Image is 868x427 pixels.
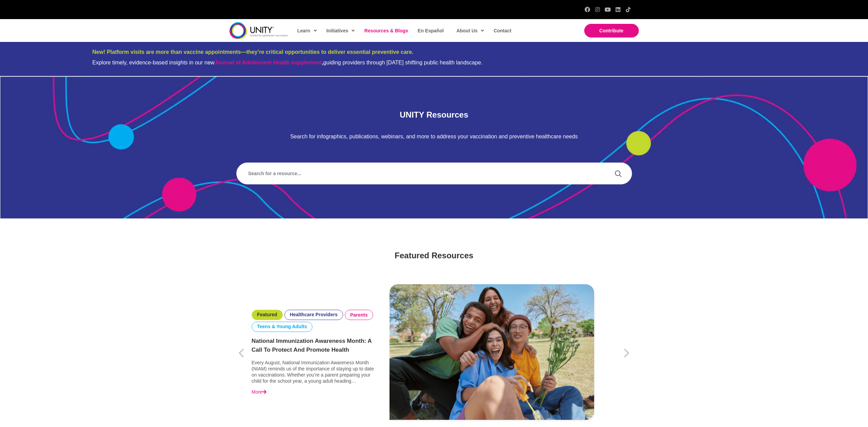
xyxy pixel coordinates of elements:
[252,337,378,354] a: National Immunization Awareness Month: A Call to Protect and Promote Health
[361,23,411,39] a: Resources & Blogs
[252,389,267,395] a: More
[585,7,590,12] a: Facebook
[605,7,610,12] a: YouTube
[257,312,277,318] a: Featured
[297,26,317,36] span: Learn
[584,24,639,37] a: Contribute
[236,133,632,140] p: Search for infographics, publications, webinars, and more to address your vaccination and prevent...
[252,360,378,384] p: Every August, National Immunization Awareness Month (NIAM) reminds us of the importance of stayin...
[389,284,594,420] img: Screenshot-2024-05-20-at-10.05.36%E2%80%AFAM.png
[395,251,473,260] span: Featured Resources
[615,7,621,12] a: LinkedIn
[400,110,468,119] span: UNITY Resources
[215,60,323,65] strong: ,
[364,28,408,33] span: Resources & Blogs
[92,59,776,66] div: Explore timely, evidence-based insights in our new guiding providers through [DATE] shifting publ...
[243,166,608,181] input: Search input
[326,26,355,36] span: Initiatives
[626,7,631,12] a: TikTok
[418,28,444,33] span: En Español
[595,7,600,12] a: Instagram
[599,28,623,33] span: Contribute
[494,28,511,33] span: Contact
[456,26,484,36] span: About Us
[453,23,487,39] a: About Us
[350,312,368,318] a: Parents
[257,324,307,330] a: Teens & Young Adults
[92,49,414,55] span: New! Platform visits are more than vaccine appointments—they’re critical opportunities to deliver...
[230,22,288,39] img: unity-logo-dark
[290,312,338,318] a: Healthcare Providers
[414,23,446,39] a: En Español
[490,23,514,39] a: Contact
[215,60,322,65] a: Journal of Adolescent Health supplement
[243,166,611,181] form: Search form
